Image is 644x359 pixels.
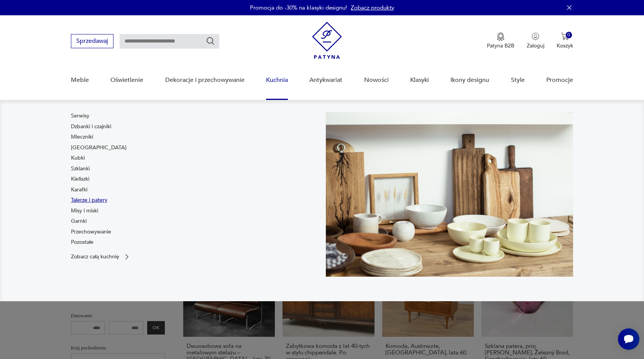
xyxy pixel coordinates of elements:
[618,328,639,350] iframe: Smartsupp widget button
[71,186,87,194] a: Karafki
[511,65,525,95] a: Style
[309,65,342,95] a: Antykwariat
[410,65,429,95] a: Klasyki
[71,253,131,261] a: Zobacz całą kuchnię
[250,4,347,11] p: Promocja do -30% na klasyki designu!
[71,196,107,204] a: Talerze i patery
[71,228,111,236] a: Przechowywanie
[364,65,389,95] a: Nowości
[312,22,342,59] img: Patyna - sklep z meblami i dekoracjami vintage
[71,65,89,95] a: Meble
[266,65,288,95] a: Kuchnia
[487,33,514,49] a: Ikona medaluPatyna B2B
[71,34,113,48] button: Sprzedawaj
[527,33,544,49] button: Zaloguj
[71,144,127,152] a: [GEOGRAPHIC_DATA]
[71,154,85,162] a: Kubki
[206,36,215,46] button: Szukaj
[165,65,245,95] a: Dekoracje i przechowywanie
[71,254,119,259] p: Zobacz całą kuchnię
[71,123,111,131] a: Dzbanki i czajniki
[450,65,489,95] a: Ikony designu
[546,65,573,95] a: Promocje
[71,39,113,44] a: Sprzedawaj
[71,133,93,141] a: Mleczniki
[71,238,94,246] a: Pozostałe
[351,4,394,11] a: Zobacz produkty
[557,33,573,49] button: 0Koszyk
[557,42,573,49] p: Koszyk
[497,33,504,41] img: Ikona medalu
[527,42,544,49] p: Zaloguj
[110,65,143,95] a: Oświetlenie
[487,42,514,49] p: Patyna B2B
[532,33,539,40] img: Ikonka użytkownika
[326,112,573,277] img: b2f6bfe4a34d2e674d92badc23dc4074.jpg
[71,217,87,225] a: Garnki
[71,207,98,215] a: Misy i miski
[561,33,569,40] img: Ikona koszyka
[71,175,89,183] a: Kieliszki
[487,33,514,49] button: Patyna B2B
[71,165,90,173] a: Szklanki
[566,32,572,38] div: 0
[71,112,89,120] a: Serwisy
